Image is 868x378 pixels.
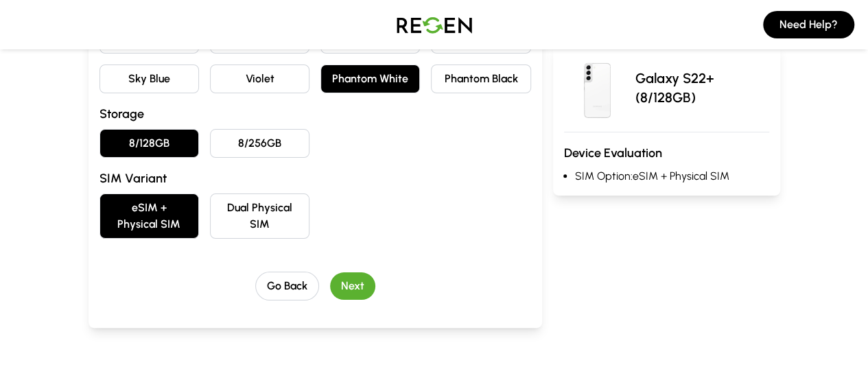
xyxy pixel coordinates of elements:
[210,129,309,158] button: 8/256GB
[99,193,199,239] button: eSIM + Physical SIM
[564,143,769,163] h3: Device Evaluation
[431,64,530,93] button: Phantom Black
[99,64,199,93] button: Sky Blue
[330,272,375,300] button: Next
[99,169,531,188] h3: SIM Variant
[99,104,531,123] h3: Storage
[564,55,630,121] img: Galaxy S22+
[635,69,769,107] p: Galaxy S22+ (8/128GB)
[210,193,309,239] button: Dual Physical SIM
[210,64,309,93] button: Violet
[99,129,199,158] button: 8/128GB
[255,272,319,300] button: Go Back
[320,64,420,93] button: Phantom White
[763,11,854,38] button: Need Help?
[575,168,769,185] li: SIM Option: eSIM + Physical SIM
[386,5,482,44] img: Logo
